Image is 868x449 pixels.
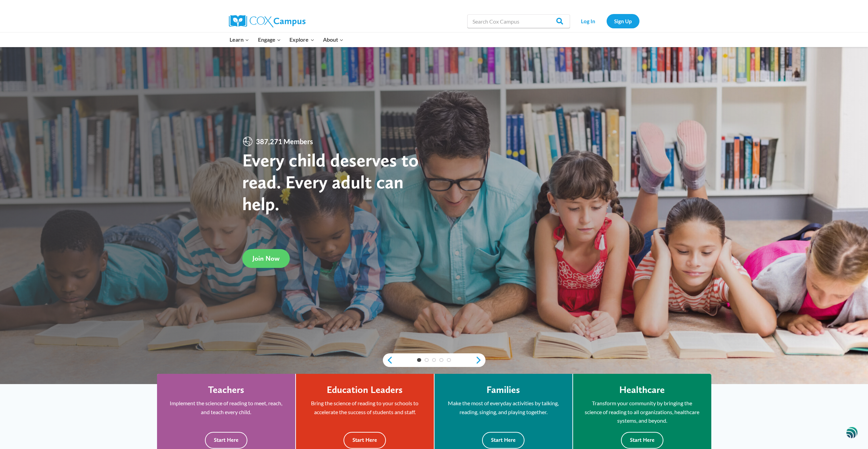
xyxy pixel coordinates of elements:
a: next [475,356,485,364]
nav: Secondary Navigation [573,14,639,28]
strong: Every child deserves to read. Every adult can help. [242,149,419,214]
button: Start Here [344,432,386,449]
span: Explore [289,35,314,44]
p: Make the most of everyday activities by talking, reading, singing, and playing together. [445,399,562,416]
a: Join Now [242,249,290,268]
a: 3 [432,358,436,362]
nav: Primary Navigation [225,32,348,47]
span: Learn [230,35,249,44]
p: Bring the science of reading to your schools to accelerate the success of students and staff. [306,399,424,416]
a: 4 [439,358,443,362]
img: svg+xml;base64,PHN2ZyB3aWR0aD0iNDgiIGhlaWdodD0iNDgiIHZpZXdCb3g9IjAgMCA0OCA0OCIgZmlsbD0ibm9uZSIgeG... [846,426,858,439]
img: Cox Campus [229,15,306,27]
a: 1 [417,358,421,362]
input: Search Cox Campus [467,14,570,28]
span: 387,271 Members [253,136,316,147]
h4: Families [487,384,520,396]
button: Start Here [621,432,663,449]
div: content slider buttons [383,353,485,367]
a: Sign Up [607,14,639,28]
a: Log In [573,14,603,28]
a: 5 [447,358,451,362]
h4: Teachers [208,384,244,396]
span: Engage [258,35,281,44]
span: About [323,35,344,44]
span: Join Now [252,254,280,262]
h4: Healthcare [619,384,665,396]
a: previous [383,356,393,364]
button: Start Here [205,432,247,449]
p: Transform your community by bringing the science of reading to all organizations, healthcare syst... [583,399,701,425]
h4: Education Leaders [327,384,403,396]
p: Implement the science of reading to meet, reach, and teach every child. [167,399,285,416]
a: 2 [425,358,429,362]
button: Start Here [482,432,524,449]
